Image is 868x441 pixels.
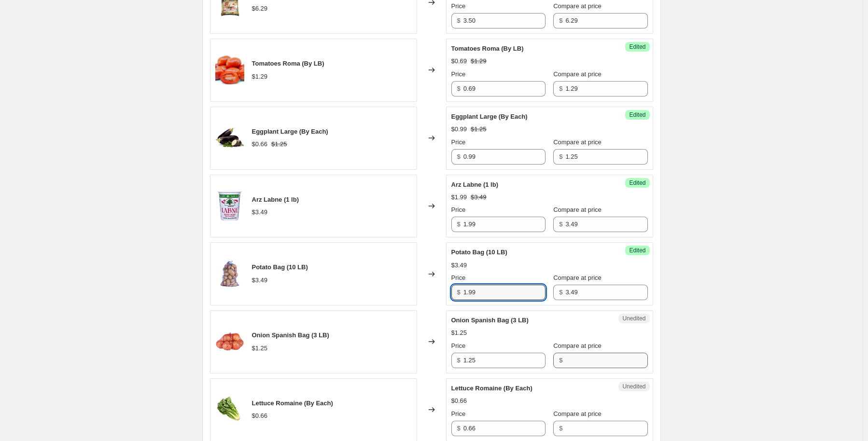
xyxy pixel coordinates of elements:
[553,342,602,349] span: Compare at price
[451,385,532,392] span: Lettuce Romaine (By Each)
[457,425,461,432] span: $
[553,206,602,213] span: Compare at price
[559,220,562,228] span: $
[471,193,487,202] strike: $3.49
[629,247,645,254] span: Edited
[252,263,308,271] span: Potato Bag (10 LB)
[451,342,466,349] span: Price
[451,193,467,202] div: $1.99
[252,60,324,67] span: Tomatoes Roma (By LB)
[451,124,467,134] div: $0.99
[451,138,466,146] span: Price
[559,357,562,364] span: $
[451,70,466,78] span: Price
[629,179,645,187] span: Edited
[553,274,602,281] span: Compare at price
[471,56,487,66] strike: $1.29
[271,139,287,149] strike: $1.25
[215,395,244,424] img: 005676_460x_2x_51f340e7-5de1-445a-832b-1b527ad49d39_80x.webp
[252,196,299,203] span: Arz Labne (1 lb)
[215,192,244,220] img: 1034_tn800_10004_80x.png
[252,400,333,407] span: Lettuce Romaine (By Each)
[553,2,602,10] span: Compare at price
[252,4,268,14] div: $6.29
[252,344,268,353] div: $1.25
[215,260,244,289] img: large_97d8e154-20d1-4530-b678-b92aa13a903d_80x.jpg
[629,111,645,119] span: Edited
[215,55,244,84] img: 203_80x.png
[457,85,461,92] span: $
[215,327,244,356] img: Fresh-Yellow-Onions-3-lb-Bag_77a8ef80-e2cc-4062-a87a-4673cfaf10f2.768d6312632f7da7e1b5e8ce3d8c539...
[451,2,466,10] span: Price
[559,17,562,24] span: $
[457,357,461,364] span: $
[622,315,645,322] span: Unedited
[559,289,562,296] span: $
[451,317,529,324] span: Onion Spanish Bag (3 LB)
[215,124,244,152] img: 2200-seeds-medium-long-eggplant_80x.jpg
[451,261,467,270] div: $3.49
[252,72,268,82] div: $1.29
[553,410,602,417] span: Compare at price
[471,124,487,134] strike: $1.25
[451,328,467,338] div: $1.25
[559,425,562,432] span: $
[451,206,466,213] span: Price
[451,248,507,256] span: Potato Bag (10 LB)
[457,220,461,228] span: $
[451,396,467,406] div: $0.66
[252,207,268,217] div: $3.49
[252,276,268,285] div: $3.49
[451,410,466,417] span: Price
[457,289,461,296] span: $
[451,56,467,66] div: $0.69
[553,138,602,146] span: Compare at price
[252,411,268,421] div: $0.66
[451,181,499,188] span: Arz Labne (1 lb)
[252,139,268,149] div: $0.66
[622,383,645,390] span: Unedited
[553,70,602,78] span: Compare at price
[451,113,528,120] span: Eggplant Large (By Each)
[451,45,524,52] span: Tomatoes Roma (By LB)
[252,331,329,339] span: Onion Spanish Bag (3 LB)
[559,85,562,92] span: $
[457,17,461,24] span: $
[629,43,645,51] span: Edited
[457,153,461,160] span: $
[252,128,328,135] span: Eggplant Large (By Each)
[559,153,562,160] span: $
[451,274,466,281] span: Price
